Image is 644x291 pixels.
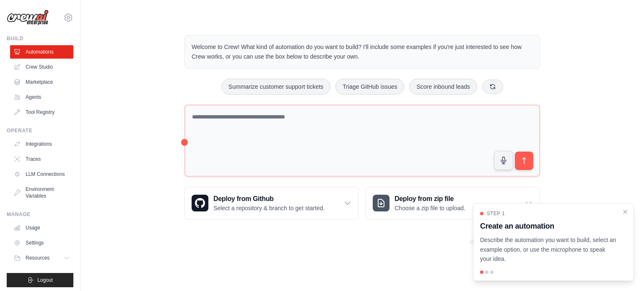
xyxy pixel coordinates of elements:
span: Resources [26,255,49,261]
a: LLM Connections [10,167,73,181]
div: Manage [7,211,73,218]
div: Operate [7,127,73,134]
p: Describe the automation you want to build, select an example option, or use the microphone to spe... [480,235,617,264]
img: Logo [7,10,49,26]
div: Build [7,35,73,42]
button: Score inbound leads [409,79,477,95]
a: Settings [10,236,73,250]
a: Automations [10,45,73,59]
span: Logout [37,277,53,283]
button: Summarize customer support tickets [221,79,330,95]
button: Logout [7,273,73,287]
button: Triage GitHub issues [335,79,404,95]
h3: Deploy from Github [213,194,325,204]
span: Step 1 [487,210,505,217]
a: Integrations [10,137,73,151]
a: Traces [10,152,73,166]
a: Agents [10,90,73,104]
a: Tool Registry [10,106,73,119]
a: Marketplace [10,75,73,89]
button: Resources [10,251,73,265]
p: Choose a zip file to upload. [395,204,465,212]
button: Close walkthrough [622,209,628,215]
a: Usage [10,221,73,234]
h3: Deploy from zip file [395,194,465,204]
p: Select a repository & branch to get started. [213,204,325,212]
a: Crew Studio [10,60,73,74]
h3: Create an automation [480,220,617,232]
a: Environment Variables [10,183,73,203]
p: Welcome to Crew! What kind of automation do you want to build? I'll include some examples if you'... [192,42,533,62]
